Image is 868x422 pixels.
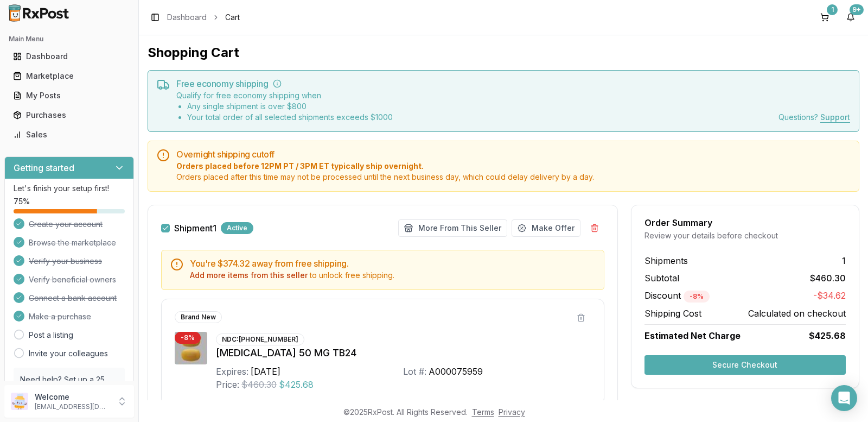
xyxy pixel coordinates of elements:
[9,47,130,66] a: Dashboard
[174,224,216,232] label: Shipment 1
[13,51,125,62] div: Dashboard
[499,407,525,417] a: Privacy
[4,87,134,104] button: My Posts
[167,12,240,23] nav: breadcrumb
[644,355,846,375] button: Secure Checkout
[4,4,74,22] img: RxPost Logo
[176,161,850,172] span: Orders placed before 12PM PT / 3PM ET typically ship overnight.
[429,365,483,378] div: A000075959
[176,90,393,123] div: Qualify for free economy shipping when
[748,307,846,320] span: Calculated on checkout
[842,9,859,26] button: 9+
[29,330,73,341] a: Post a listing
[176,150,850,159] h5: Overnight shipping cutoff
[403,365,426,378] div: Lot #:
[190,270,308,281] button: Add more items from this seller
[827,4,838,15] div: 1
[831,385,857,411] div: Open Intercom Messenger
[190,270,595,281] div: to unlock free shipping.
[14,161,74,174] h3: Getting started
[29,293,117,304] span: Connect a bank account
[176,79,850,88] h5: Free economy shipping
[684,291,710,303] div: - 8 %
[175,332,201,344] div: - 8 %
[167,12,207,23] a: Dashboard
[644,230,846,241] div: Review your details before checkout
[13,129,125,140] div: Sales
[816,9,833,26] button: 1
[216,365,248,378] div: Expires:
[175,311,222,323] div: Brand New
[29,219,103,230] span: Create your account
[398,219,507,237] button: More From This Seller
[644,218,846,227] div: Order Summary
[644,272,679,285] span: Subtotal
[216,378,239,391] div: Price:
[29,237,116,248] span: Browse the marketplace
[4,126,134,143] button: Sales
[11,393,28,410] img: User avatar
[813,289,846,303] span: -$34.62
[644,307,701,320] span: Shipping Cost
[216,333,304,345] div: NDC: [PHONE_NUMBER]
[221,222,253,234] div: Active
[512,219,580,237] button: Make Offer
[251,365,280,378] div: [DATE]
[13,71,125,81] div: Marketplace
[190,259,595,268] h5: You're $374.32 away from free shipping.
[842,254,846,267] span: 1
[14,183,125,194] p: Let's finish your setup first!
[35,402,110,411] p: [EMAIL_ADDRESS][DOMAIN_NAME]
[13,90,125,101] div: My Posts
[9,105,130,125] a: Purchases
[29,348,108,359] a: Invite your colleagues
[279,378,314,391] span: $425.68
[29,256,102,267] span: Verify your business
[14,196,30,207] span: 75 %
[225,12,240,23] span: Cart
[35,392,110,402] p: Welcome
[810,272,846,285] span: $460.30
[13,110,125,121] div: Purchases
[216,345,591,361] div: [MEDICAL_DATA] 50 MG TB24
[148,44,859,61] h1: Shopping Cart
[644,330,741,341] span: Estimated Net Charge
[4,67,134,85] button: Marketplace
[175,332,207,364] img: Myrbetriq 50 MG TB24
[472,407,494,417] a: Terms
[29,311,91,322] span: Make a purchase
[187,101,393,112] li: Any single shipment is over $ 800
[9,86,130,105] a: My Posts
[20,374,118,407] p: Need help? Set up a 25 minute call with our team to set up.
[187,112,393,123] li: Your total order of all selected shipments exceeds $ 1000
[9,35,130,43] h2: Main Menu
[4,106,134,124] button: Purchases
[644,254,688,267] span: Shipments
[9,66,130,86] a: Marketplace
[9,125,130,144] a: Sales
[29,274,116,285] span: Verify beneficial owners
[850,4,864,15] div: 9+
[176,172,850,182] span: Orders placed after this time may not be processed until the next business day, which could delay...
[778,112,850,123] div: Questions?
[644,290,710,301] span: Discount
[4,48,134,65] button: Dashboard
[809,329,846,342] span: $425.68
[241,378,277,391] span: $460.30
